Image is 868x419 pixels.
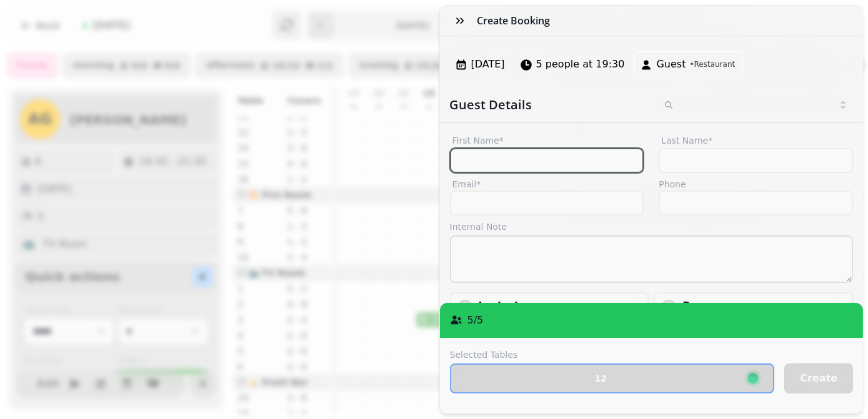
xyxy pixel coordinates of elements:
label: Last Name* [659,133,853,148]
button: Create [784,363,853,393]
label: Phone [659,178,853,190]
span: [DATE] [471,57,505,72]
span: Create [800,373,837,383]
span: 5 people at 19:30 [536,57,625,72]
h2: Guest Details [450,96,647,114]
span: • Restaurant [689,59,735,69]
label: First Name* [450,133,644,148]
label: Internal Note [450,220,854,233]
button: 12 [450,363,775,393]
h3: Create Booking [477,13,556,28]
label: Selected Tables [450,348,775,361]
p: 12 [595,374,607,383]
label: Email* [450,178,644,190]
span: Guest [656,57,686,72]
div: Buggy [682,298,847,313]
p: 5 / 5 [467,313,484,328]
div: Locked [479,298,643,313]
